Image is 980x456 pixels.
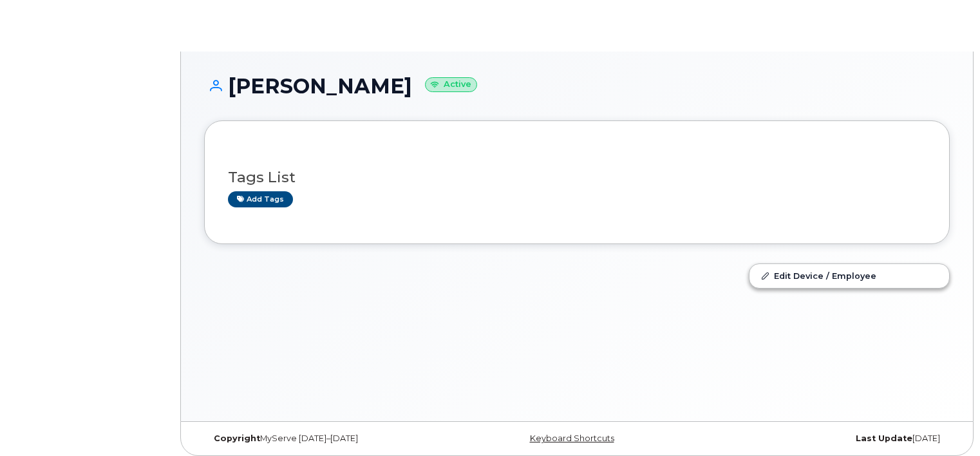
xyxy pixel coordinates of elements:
[228,191,293,207] a: Add tags
[204,75,950,97] h1: [PERSON_NAME]
[701,433,950,444] div: [DATE]
[856,433,912,443] strong: Last Update
[228,169,926,185] h3: Tags List
[530,433,614,443] a: Keyboard Shortcuts
[749,264,949,287] a: Edit Device / Employee
[214,433,260,443] strong: Copyright
[204,433,453,444] div: MyServe [DATE]–[DATE]
[425,77,477,92] small: Active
